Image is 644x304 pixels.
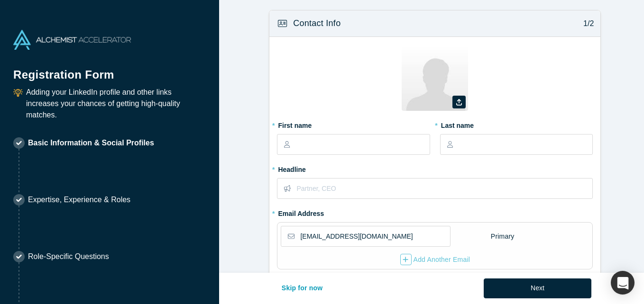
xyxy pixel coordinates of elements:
h3: Contact Info [293,17,340,30]
img: Alchemist Accelerator Logo [13,30,131,50]
button: Skip for now [272,278,333,298]
div: Primary [490,228,515,245]
label: Headline [277,161,593,175]
label: First name [277,117,430,131]
button: Add Another Email [400,253,471,266]
p: Role-Specific Questions [28,251,109,262]
p: Adding your LinkedIn profile and other links increases your chances of getting high-quality matches. [26,87,206,121]
label: Email Address [277,206,324,219]
div: Add Another Email [400,254,470,265]
input: Partner, CEO [296,179,592,198]
p: Expertise, Experience & Roles [28,194,130,206]
h1: Registration Form [13,56,206,83]
p: Basic Information & Social Profiles [28,137,154,149]
label: Last name [440,117,593,131]
button: Next [484,278,591,298]
img: Profile user default [402,45,468,111]
p: 1/2 [579,18,594,29]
